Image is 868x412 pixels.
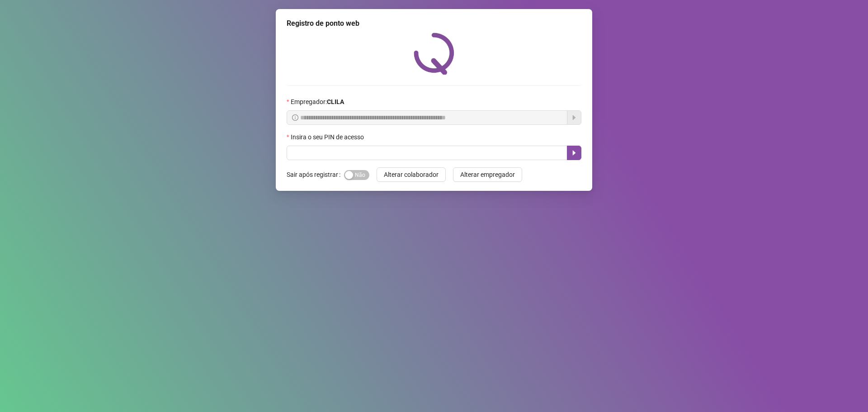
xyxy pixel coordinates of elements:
[453,167,522,182] button: Alterar empregador
[327,98,344,105] strong: CLILA
[291,97,344,107] span: Empregador :
[377,167,446,182] button: Alterar colaborador
[414,33,454,75] img: QRPoint
[287,167,344,182] label: Sair após registrar
[460,170,515,180] span: Alterar empregador
[571,149,578,156] span: caret-right
[384,170,439,180] span: Alterar colaborador
[287,18,581,29] div: Registro de ponto web
[287,132,370,142] label: Insira o seu PIN de acesso
[292,114,298,121] span: info-circle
